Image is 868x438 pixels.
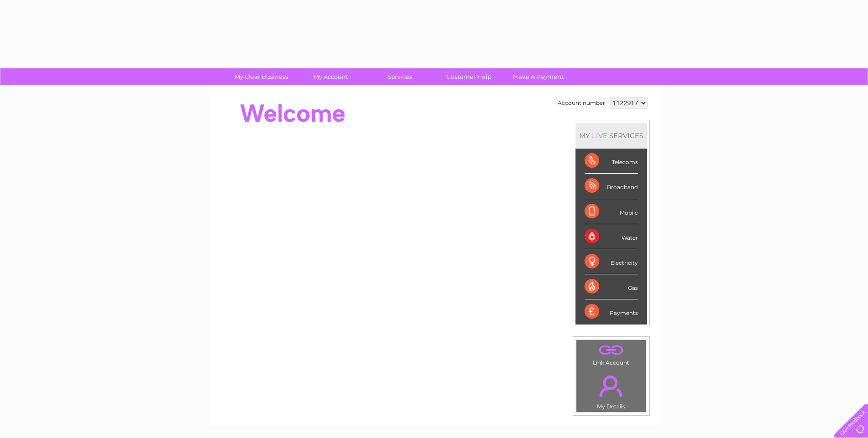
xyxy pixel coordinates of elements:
a: . [579,370,644,402]
a: Make A Payment [501,68,576,85]
a: Services [362,68,437,85]
a: My Clear Business [224,68,299,85]
div: Gas [585,274,638,299]
div: MY SERVICES [575,123,647,149]
div: Mobile [585,199,638,224]
div: Electricity [585,249,638,274]
a: . [579,342,644,358]
div: Payments [585,299,638,324]
td: Link Account [576,340,647,368]
a: My Account [293,68,368,85]
td: My Details [576,368,647,412]
div: Water [585,224,638,249]
a: Customer Help [431,68,507,85]
td: Account number [555,95,607,111]
div: Telecoms [585,149,638,174]
div: Broadband [585,174,638,199]
div: LIVE [590,131,609,140]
